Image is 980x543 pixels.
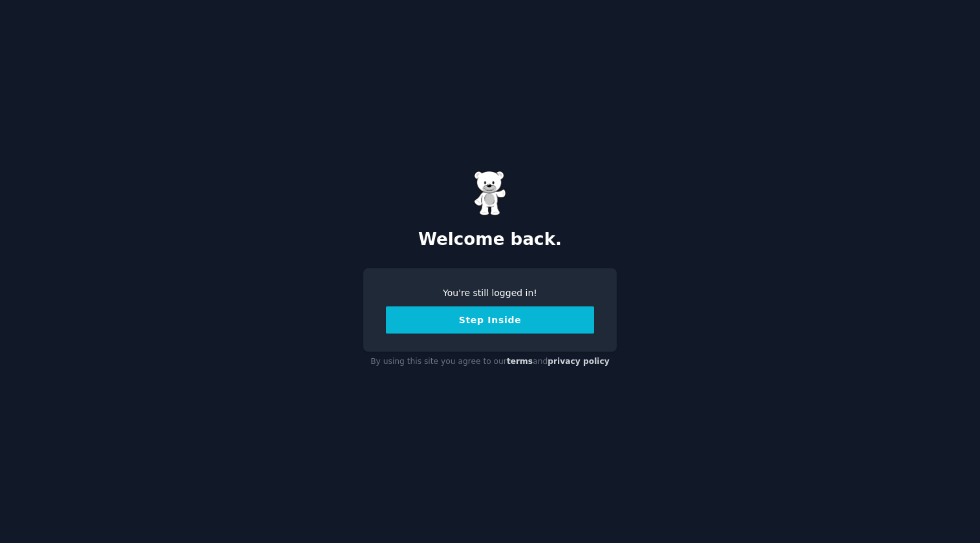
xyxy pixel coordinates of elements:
div: By using this site you agree to our and [363,352,617,372]
a: Step Inside [386,315,594,325]
a: terms [507,357,533,366]
div: You're still logged in! [386,286,594,300]
img: Gummy Bear [474,171,506,216]
button: Step Inside [386,306,594,334]
h2: Welcome back. [363,229,617,250]
a: privacy policy [548,357,610,366]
